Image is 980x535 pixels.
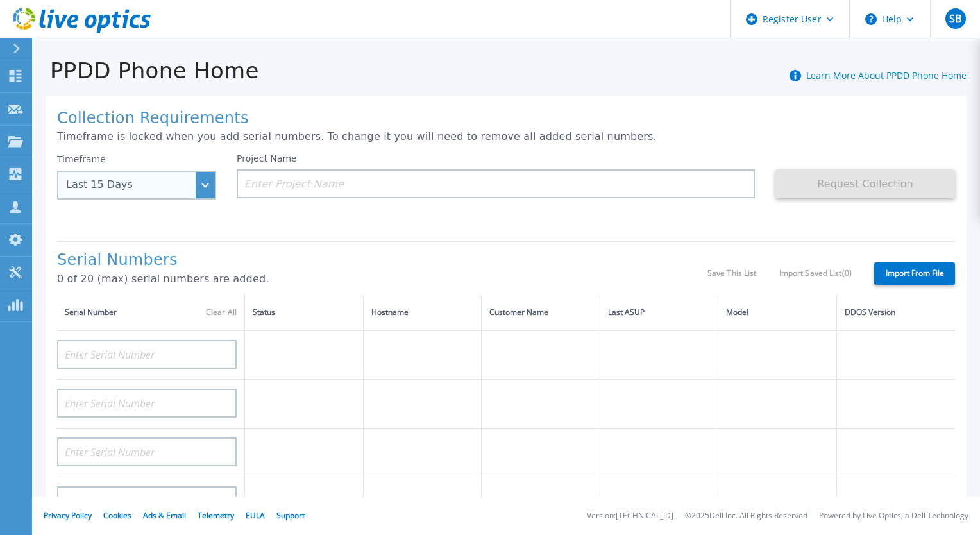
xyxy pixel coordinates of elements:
th: Status [245,295,364,330]
div: Serial Number [65,305,237,319]
button: Request Collection [775,169,955,198]
a: Ads & Email [143,510,186,521]
a: Cookies [103,510,131,521]
input: Enter Serial Number [57,389,237,418]
h1: Collection Requirements [57,110,955,128]
input: Enter Serial Number [57,437,237,466]
th: Hostname [363,295,482,330]
th: Model [718,295,837,330]
th: Customer Name [482,295,600,330]
a: Learn More About PPDD Phone Home [806,69,967,81]
li: © 2025 Dell Inc. All Rights Reserved [685,512,807,520]
li: Powered by Live Optics, a Dell Technology [819,512,968,520]
label: Project Name [237,154,297,163]
span: SB [949,13,961,24]
input: Enter Project Name [237,169,755,198]
p: 0 of 20 (max) serial numbers are added. [57,273,707,285]
input: Enter Serial Number [57,486,237,515]
h1: Serial Numbers [57,251,707,269]
label: Import From File [874,262,955,285]
a: Privacy Policy [44,510,92,521]
a: Telemetry [198,510,234,521]
p: Timeframe is locked when you add serial numbers. To change it you will need to remove all added s... [57,131,955,142]
li: Version: [TECHNICAL_ID] [587,512,673,520]
a: Support [276,510,305,521]
label: Timeframe [57,154,106,164]
input: Enter Serial Number [57,340,237,369]
th: Last ASUP [600,295,718,330]
th: DDOS Version [836,295,955,330]
a: EULA [246,510,265,521]
div: Last 15 Days [66,179,193,191]
h1: PPDD Phone Home [32,58,259,83]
